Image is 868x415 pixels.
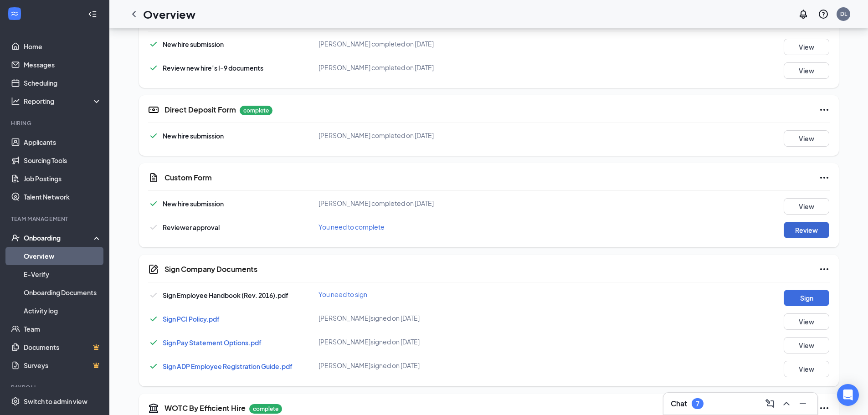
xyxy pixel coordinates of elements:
a: Sourcing Tools [24,151,102,169]
a: Job Postings [24,169,102,188]
button: View [784,39,829,55]
a: Home [24,37,102,56]
a: E-Verify [24,265,102,283]
span: Reviewer approval [163,223,220,231]
h5: Sign Company Documents [164,264,257,274]
button: View [784,198,829,215]
svg: DirectDepositIcon [148,104,159,115]
div: Payroll [11,384,100,391]
span: [PERSON_NAME] completed on [DATE] [318,131,434,139]
svg: Ellipses [819,104,830,115]
svg: ChevronUp [781,398,792,409]
svg: Analysis [11,97,20,106]
span: Review new hire’s I-9 documents [163,64,263,72]
h3: Chat [671,399,687,409]
button: ChevronUp [779,396,794,411]
svg: Checkmark [148,222,159,233]
div: [PERSON_NAME] signed on [DATE] [318,337,546,346]
a: Talent Network [24,188,102,206]
div: Open Intercom Messenger [837,384,859,406]
svg: Notifications [798,9,809,20]
svg: Checkmark [148,361,159,372]
a: Onboarding Documents [24,283,102,302]
button: View [784,130,829,147]
a: Overview [24,247,102,265]
span: New hire submission [163,200,224,208]
a: Applicants [24,133,102,151]
svg: Checkmark [148,198,159,209]
button: View [784,337,829,354]
div: DL [840,10,847,18]
a: Sign PCI Policy.pdf [163,315,220,323]
div: Hiring [11,119,100,127]
svg: QuestionInfo [818,9,829,20]
a: SurveysCrown [24,356,102,374]
h5: Direct Deposit Form [164,105,236,115]
svg: Government [148,403,159,414]
div: Team Management [11,215,100,223]
span: [PERSON_NAME] completed on [DATE] [318,40,434,48]
a: Activity log [24,302,102,320]
button: Minimize [796,396,810,411]
button: Review [784,222,829,238]
span: New hire submission [163,132,224,140]
a: Team [24,320,102,338]
div: Onboarding [24,233,94,242]
span: Sign Employee Handbook (Rev. 2016).pdf [163,291,288,299]
div: Switch to admin view [24,397,87,406]
svg: ChevronLeft [128,9,139,20]
h1: Overview [143,6,195,22]
p: complete [240,106,272,115]
svg: Ellipses [819,264,830,275]
div: You need to sign [318,290,546,299]
div: 7 [696,400,699,408]
svg: CompanyDocumentIcon [148,264,159,275]
a: Sign ADP Employee Registration Guide.pdf [163,362,293,370]
svg: CustomFormIcon [148,172,159,183]
svg: Ellipses [819,172,830,183]
div: Reporting [24,97,102,106]
span: [PERSON_NAME] completed on [DATE] [318,199,434,207]
svg: Checkmark [148,62,159,73]
span: New hire submission [163,40,224,48]
svg: Checkmark [148,313,159,324]
button: View [784,62,829,79]
p: complete [249,404,282,414]
svg: ComposeMessage [765,398,776,409]
span: You need to complete [318,223,385,231]
div: [PERSON_NAME] signed on [DATE] [318,313,546,323]
svg: WorkstreamLogo [10,9,19,18]
a: DocumentsCrown [24,338,102,356]
a: Sign Pay Statement Options.pdf [163,338,262,347]
button: Sign [784,290,829,306]
span: [PERSON_NAME] completed on [DATE] [318,63,434,72]
svg: Checkmark [148,39,159,50]
a: Scheduling [24,74,102,92]
svg: Ellipses [819,403,830,414]
button: View [784,361,829,377]
button: View [784,313,829,330]
button: ComposeMessage [763,396,777,411]
svg: UserCheck [11,233,20,242]
a: Messages [24,56,102,74]
svg: Checkmark [148,130,159,141]
h5: WOTC By Efficient Hire [164,403,246,413]
div: [PERSON_NAME] signed on [DATE] [318,361,546,370]
svg: Settings [11,397,20,406]
svg: Checkmark [148,290,159,301]
svg: Minimize [797,398,808,409]
svg: Checkmark [148,337,159,348]
h5: Custom Form [164,173,212,183]
svg: Collapse [88,10,97,19]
